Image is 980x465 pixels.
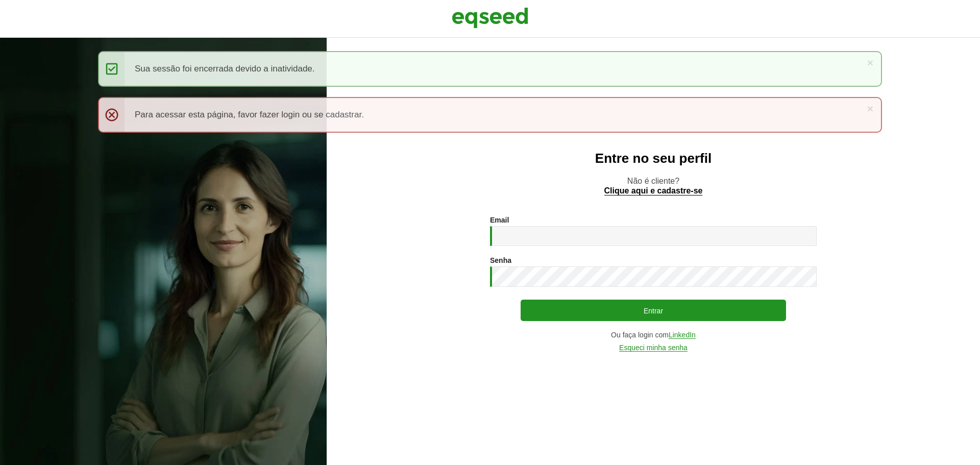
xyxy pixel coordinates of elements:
div: Ou faça login com [490,331,817,339]
a: Esqueci minha senha [619,344,688,352]
label: Senha [490,257,511,264]
a: × [867,103,873,114]
p: Não é cliente? [347,176,960,195]
a: × [867,57,873,68]
a: LinkedIn [669,331,696,339]
h2: Entre no seu perfil [347,151,960,166]
a: Clique aqui e cadastre-se [604,187,703,195]
img: EqSeed Logo [452,5,528,31]
label: Email [490,216,509,224]
button: Entrar [521,300,786,321]
div: Para acessar esta página, favor fazer login ou se cadastrar. [98,97,882,133]
div: Sua sessão foi encerrada devido a inatividade. [98,51,882,87]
